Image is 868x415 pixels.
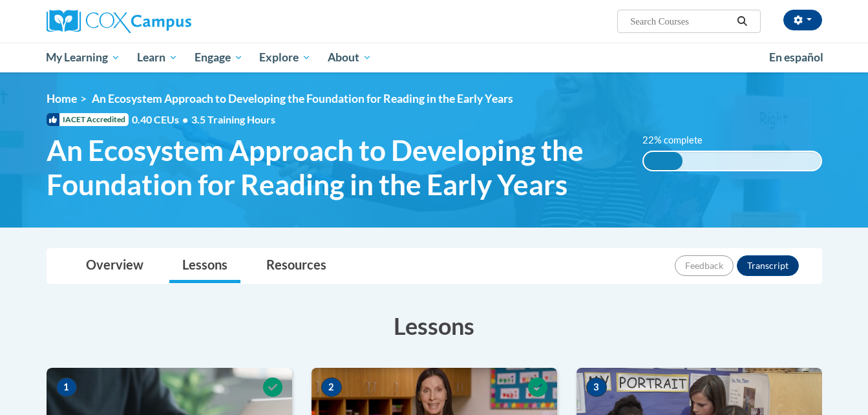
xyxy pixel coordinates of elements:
a: About [319,43,380,72]
a: Engage [186,43,251,72]
span: Engage [195,50,243,65]
span: Learn [137,50,178,65]
span: • [182,113,188,125]
a: Lessons [169,249,240,283]
button: Transcript [737,255,799,276]
input: Search Courses [629,14,732,29]
span: 0.40 CEUs [132,112,191,127]
button: Feedback [675,255,734,276]
a: Explore [251,43,319,72]
a: Home [47,92,77,105]
span: My Learning [46,50,120,65]
a: My Learning [38,43,129,72]
button: Account Settings [783,10,822,30]
span: 2 [321,378,342,397]
span: An Ecosystem Approach to Developing the Foundation for Reading in the Early Years [47,133,624,202]
div: Main menu [27,43,842,72]
span: 1 [56,378,77,397]
a: Resources [253,249,339,283]
button: Search [732,14,752,29]
a: En español [761,44,832,71]
a: Learn [129,43,186,72]
span: About [328,50,372,65]
h3: Lessons [47,310,822,342]
span: Explore [259,50,311,65]
span: IACET Accredited [47,113,129,126]
label: 22% complete [642,133,717,147]
span: En español [769,50,823,64]
span: An Ecosystem Approach to Developing the Foundation for Reading in the Early Years [92,92,513,105]
a: Cox Campus [47,10,292,33]
span: 3 [586,378,607,397]
img: Cox Campus [47,10,191,33]
a: Overview [73,249,156,283]
span: 3.5 Training Hours [191,113,275,125]
div: 22% complete [644,152,683,170]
